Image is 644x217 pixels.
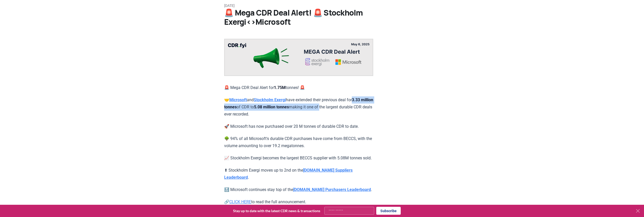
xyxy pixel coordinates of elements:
[224,8,420,27] h1: 🚨 Mega CDR Deal Alert! 🚨 Stockholm Exergi<>Microsoft
[254,105,289,109] strong: 5.08 million tonnes
[224,167,373,181] p: ⬆ Stockholm Exergi moves up to 2nd on the .
[254,97,286,102] a: Stockholm Exergi
[224,3,420,8] p: [DATE]
[224,84,373,91] p: 🚨 Mega CDR Deal Alert for tonnes! 🚨
[224,135,373,149] p: 🌳 94% of all Microsoft's durable CDR purchases have come from BECCS, with the volume amounting to...
[224,39,373,76] img: blog post image
[224,198,373,206] p: 🔗 to read the full announcement.
[224,155,373,162] p: 📈 Stockholm Exergi becomes the largest BECCS supplier with 5.08M tonnes sold.
[224,123,373,130] p: 🚀 Microsoft has now purchased over 20 M tonnes of durable CDR to date.
[293,187,371,192] a: [DOMAIN_NAME] Purchasers Leaderboard
[224,186,373,193] p: 🔝 Microsoft continues stay top of the .
[229,97,247,102] a: Microsoft
[224,96,373,118] p: 🤝 and have extended their previous deal for of CDR to making it one of the largest durable CDR de...
[229,199,251,204] a: CLICK HERE
[274,85,286,90] strong: 1.75M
